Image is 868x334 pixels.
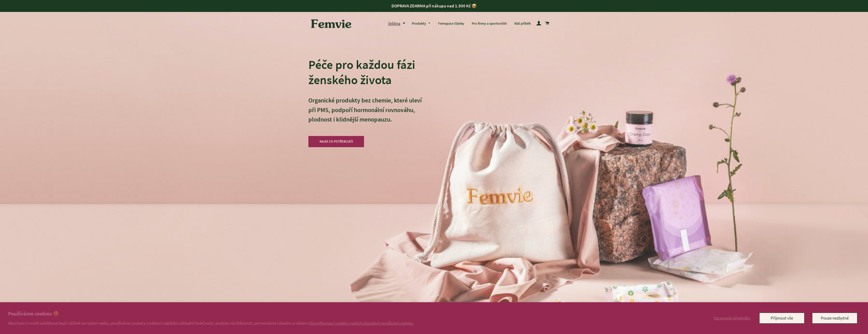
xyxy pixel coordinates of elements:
[511,17,535,30] a: Náš příběh
[468,17,511,30] a: Pro firmy a sportoviště
[714,315,751,321] span: Spravovat předvolby
[759,313,804,323] button: Přijmout vše
[388,20,408,27] button: čeština
[8,310,414,318] h2: Používáme cookies 🍪
[308,96,422,134] p: Organické produkty bez chemie, které uleví při PMS, podpoří hormonální rovnováhu, plodnost i klid...
[713,313,752,323] button: Spravovat předvolby
[309,320,414,326] a: Více informací najdeš v našich Zásadách používání cookies.
[434,17,468,30] a: Femspace články
[812,313,857,323] button: Pouze nezbytné
[308,57,422,87] h2: Péče pro každou fázi ženského života
[308,136,364,147] a: NAJDI CO POTŘEBUJEŠ
[8,320,414,326] p: Abychom ti mohli nabídnout lepší zážitek na našem webu, používáme soubory cookies k zajištění zák...
[408,17,434,30] a: Produkty
[308,16,354,32] img: Femvie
